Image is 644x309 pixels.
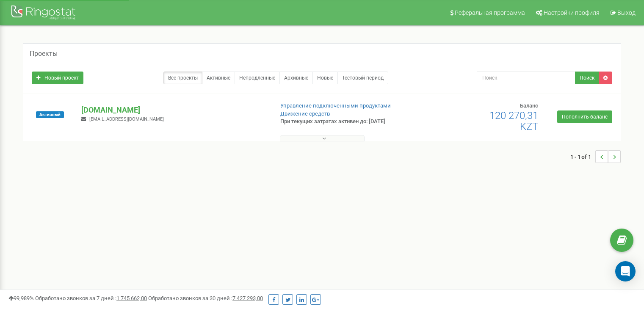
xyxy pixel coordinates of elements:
span: 120 270,31 KZT [489,110,538,132]
a: Все проекты [163,72,202,84]
span: Настройки профиля [544,9,600,16]
a: Управление подключенными продуктами [280,102,391,109]
span: 99,989% [8,295,34,301]
span: Выход [617,9,636,16]
h5: Проекты [30,50,58,58]
span: [EMAIL_ADDRESS][DOMAIN_NAME] [89,116,164,122]
p: При текущих затратах активен до: [DATE] [280,118,416,126]
a: Активные [202,72,235,84]
p: [DOMAIN_NAME] [81,105,266,116]
a: Новый проект [32,72,83,84]
span: Обработано звонков за 7 дней : [35,295,147,301]
a: Движение средств [280,110,330,117]
div: Open Intercom Messenger [615,261,636,281]
a: Новые [312,72,338,84]
input: Поиск [477,72,575,84]
span: Обработано звонков за 30 дней : [148,295,263,301]
span: Баланс [520,102,538,109]
span: 1 - 1 of 1 [570,150,595,163]
a: Архивные [279,72,313,84]
u: 7 427 293,00 [232,295,263,301]
a: Непродленные [235,72,280,84]
a: Пополнить баланс [557,110,612,123]
span: Активный [36,111,64,118]
span: Реферальная программа [455,9,525,16]
nav: ... [570,142,621,171]
a: Тестовый период [337,72,388,84]
button: Поиск [575,72,599,84]
u: 1 745 662,00 [116,295,147,301]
